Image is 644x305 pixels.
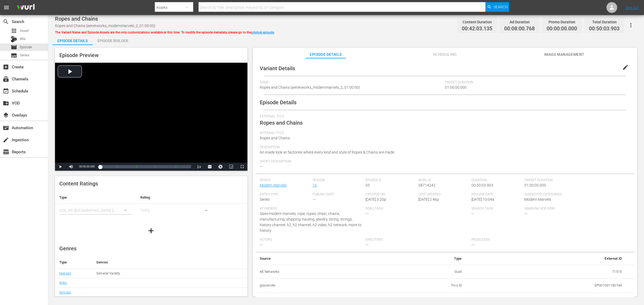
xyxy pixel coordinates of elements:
span: Producers [471,238,575,242]
span: Asset [11,28,17,34]
th: Source [255,252,381,265]
td: Guid [380,265,466,279]
span: Roku Tags: [365,207,469,211]
div: Promo Duration [547,18,577,26]
span: 58714242 [418,183,436,187]
span: An inside look at factories where every kind and style of Ropes & Chains are made. [260,150,395,154]
span: [DATE] 10:04a [471,197,494,202]
div: Video Player [55,63,247,171]
span: Variant Details [260,65,295,72]
span: Ropes and Chains (aenetworks_modernmarvels_2_01:00:00) [260,85,360,90]
span: Episode Preview [59,52,99,58]
span: Entry Type: [260,192,310,197]
span: 00:42:03.135 [462,26,492,32]
span: Content Ratings [59,180,98,187]
a: Roku [59,281,67,285]
span: External Title [260,114,628,119]
div: Episode Details [52,34,93,47]
span: Search [3,18,9,25]
button: Fullscreen [237,163,247,171]
span: Series [11,52,17,59]
th: Rating [136,191,217,204]
span: Episode Details [306,51,346,58]
span: Last Updated: [418,192,469,197]
button: Mute [66,163,76,171]
span: Scheduling [425,51,465,58]
span: Duration: [471,178,522,183]
a: Sign Out [625,5,639,10]
span: Release Date: [471,192,522,197]
span: Ropes and Chains [260,136,290,140]
span: Genres [59,245,76,252]
span: Ropes and Chains [260,120,303,126]
span: Created On: [365,192,416,197]
th: gracenote [255,279,381,293]
button: Picture-in-Picture [226,163,237,171]
span: --- [471,211,475,216]
span: --- [313,197,316,202]
th: Genres [92,256,226,269]
button: Captions [204,163,215,171]
th: Type [380,252,466,265]
span: Actors [260,238,363,242]
button: Episode Builder [93,34,133,45]
td: EP001031150744 [466,279,626,293]
span: Directors [365,238,469,242]
span: Publish Date: [313,192,363,197]
span: Series: [260,178,310,183]
span: Slate modern marvels, rope, ropes, chain, chains, manufacturing, shipping, hauling, jewelry, stri... [260,211,361,233]
span: Episode [20,44,32,50]
th: Type [55,191,136,204]
td: 71515 [466,265,626,279]
span: Image Management [544,51,584,58]
span: [DATE] 3:20p [365,197,386,202]
span: Episode Details [260,99,297,106]
span: 00:08:00.768 [504,26,535,32]
span: --- [365,211,369,216]
div: Episode Builder [93,34,133,47]
th: Type [55,256,92,269]
table: simple table [55,191,247,221]
a: Sinclair [59,290,71,294]
a: 16 [313,183,317,187]
span: Short Description [260,159,628,164]
div: Ad Duration [504,18,535,26]
span: Series [20,53,30,58]
th: AE Networks [255,265,381,279]
button: Play [55,163,66,171]
span: Bits [20,36,26,42]
div: USA_PR ([GEOGRAPHIC_DATA] ([GEOGRAPHIC_DATA])) [59,203,132,218]
span: 00:50:03.903 [471,183,493,187]
span: Name [260,80,442,85]
button: edit [619,61,632,74]
span: Series [260,197,270,202]
span: --- [524,211,528,216]
span: Target Duration: [524,178,628,183]
span: edit [622,64,629,70]
span: Search Tags: [471,207,522,211]
span: --- [260,164,263,169]
div: TVPG [140,203,213,218]
span: --- [365,243,369,247]
span: [DATE] 2:46p [418,197,439,202]
span: Suggested Categories: [524,192,628,197]
span: Search [493,2,508,12]
div: Total Duration [589,18,620,26]
span: Episode [11,44,17,50]
span: 00:50:03.903 [589,26,620,32]
span: Episode #: [365,178,416,183]
span: Description [260,145,628,150]
a: original episode [251,31,274,34]
span: VOD [3,100,9,106]
span: Ropes and Chains (aenetworks_modernmarvels_2_01:00:00) [55,24,155,28]
span: Ingestion [3,137,9,143]
span: Keywords: [260,207,363,211]
img: ans4CAIJ8jUAAAAAAAAAAAAAAAAAAAAAAAAgQb4GAAAAAAAAAAAAAAAAAAAAAAAAJMjXAAAAAAAAAAAAAAAAAAAAAAAAgAT5G... [13,1,39,14]
button: Episode Details [52,34,93,45]
td: Tms Id [380,279,466,293]
span: 00:00:00.000 [79,165,95,168]
button: Playback Rate [194,163,204,171]
div: Progress Bar [100,165,191,168]
span: Wurl ID: [418,178,469,183]
span: 01:00:00.000 [524,183,546,187]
